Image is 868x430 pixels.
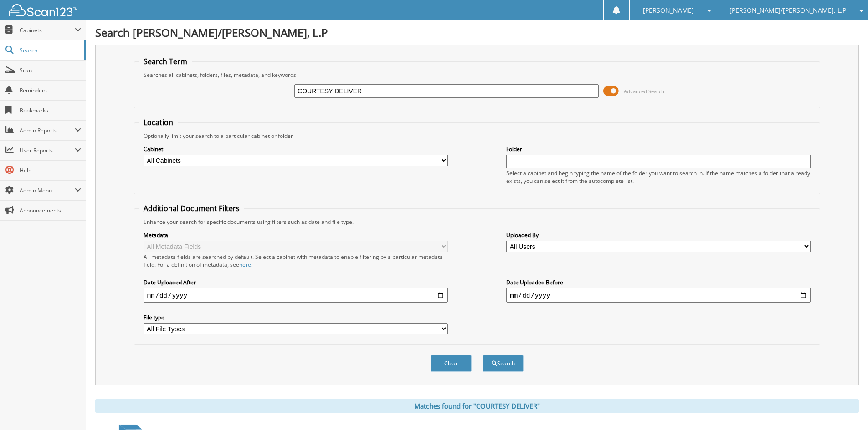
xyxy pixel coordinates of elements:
a: here [239,261,251,268]
legend: Search Term [139,56,192,66]
label: Date Uploaded Before [506,278,811,286]
span: Cabinets [20,26,75,34]
span: Admin Reports [20,126,75,134]
label: Metadata [144,231,448,239]
span: Admin Menu [20,187,75,194]
span: Scan [20,66,81,74]
img: scan123-logo-white.svg [9,4,77,16]
span: User Reports [20,147,75,154]
span: Announcements [20,207,81,214]
label: Cabinet [144,145,448,153]
label: Folder [506,145,811,153]
div: Matches found for "COURTESY DELIVER" [95,399,859,413]
span: Reminders [20,86,81,94]
h1: Search [PERSON_NAME]/[PERSON_NAME], L.P [95,25,859,40]
div: All metadata fields are searched by default. Select a cabinet with metadata to enable filtering b... [144,253,448,268]
input: start [144,288,448,303]
legend: Additional Document Filters [139,203,244,213]
input: end [506,288,811,303]
legend: Location [139,117,178,127]
div: Select a cabinet and begin typing the name of the folder you want to search in. If the name match... [506,169,811,185]
span: [PERSON_NAME]/[PERSON_NAME], L.P [729,8,846,13]
label: Uploaded By [506,231,811,239]
div: Searches all cabinets, folders, files, metadata, and keywords [139,71,815,79]
button: Search [483,355,524,372]
label: File type [144,314,448,321]
label: Date Uploaded After [144,278,448,286]
span: Search [20,46,80,54]
span: Bookmarks [20,106,81,114]
span: [PERSON_NAME] [643,8,694,13]
button: Clear [431,355,472,372]
span: Advanced Search [624,88,664,95]
div: Enhance your search for specific documents using filters such as date and file type. [139,218,815,226]
span: Help [20,167,81,174]
div: Optionally limit your search to a particular cabinet or folder [139,132,815,140]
